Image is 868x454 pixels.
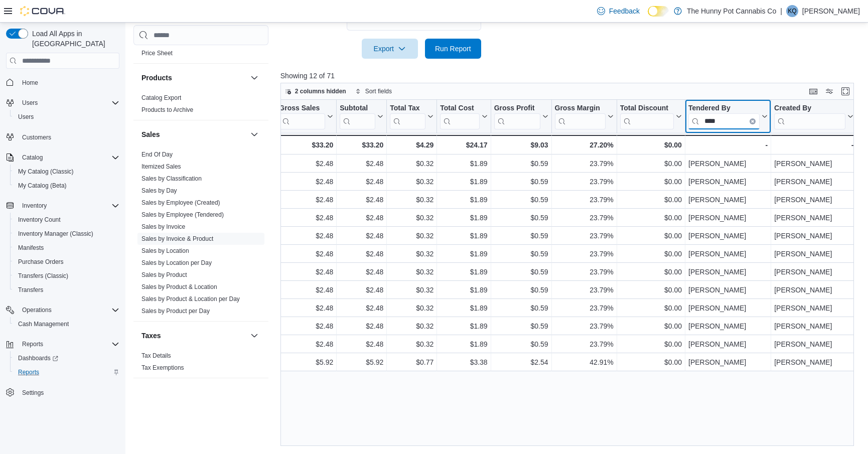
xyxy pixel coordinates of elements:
div: - [688,139,768,151]
div: $0.00 [620,230,682,242]
div: $2.48 [340,230,383,242]
div: $1.89 [440,302,487,314]
a: Inventory Count [14,214,65,226]
span: My Catalog (Classic) [18,168,74,176]
div: $2.48 [340,284,383,296]
a: Tax Details [141,352,171,359]
span: Catalog [18,152,119,164]
span: Transfers (Classic) [18,272,68,280]
div: 23.79% [554,320,613,332]
div: $0.32 [390,248,433,260]
button: Tendered ByClear input [688,104,768,129]
div: $24.17 [440,139,487,151]
a: Sales by Product per Day [141,308,210,315]
div: [PERSON_NAME] [688,248,768,260]
div: $2.48 [279,158,333,170]
div: $0.32 [390,338,433,350]
div: $0.32 [390,320,433,332]
div: $0.00 [620,248,682,260]
button: Settings [2,385,123,400]
button: Reports [2,337,123,351]
div: [PERSON_NAME] [774,338,853,350]
span: Reports [18,338,119,350]
span: Manifests [18,244,44,252]
div: [PERSON_NAME] [688,176,768,188]
span: Inventory [22,202,47,210]
div: 23.79% [554,266,613,278]
div: [PERSON_NAME] [774,356,853,368]
a: Catalog Export [141,94,181,101]
a: My Catalog (Classic) [14,166,78,178]
a: My Catalog (Beta) [14,180,71,192]
span: Users [22,99,38,107]
span: Customers [22,133,51,141]
div: Subtotal [340,104,375,129]
span: Home [22,79,38,87]
div: $0.00 [620,158,682,170]
div: 23.79% [554,248,613,260]
span: Export [368,39,412,59]
span: My Catalog (Beta) [14,180,119,192]
button: Taxes [248,330,260,342]
div: $0.59 [494,176,548,188]
div: $0.00 [620,338,682,350]
div: $2.48 [340,320,383,332]
h3: Products [141,73,172,83]
div: $2.48 [279,266,333,278]
span: Users [18,113,34,121]
img: Cova [20,6,65,16]
a: Dashboards [10,351,123,365]
span: Feedback [609,6,640,16]
a: Sales by Employee (Created) [141,199,220,206]
div: $2.48 [279,248,333,260]
div: 23.79% [554,176,613,188]
div: $0.32 [390,230,433,242]
div: 42.91% [554,356,613,368]
span: Products to Archive [141,106,193,114]
div: $0.59 [494,338,548,350]
div: $2.48 [279,212,333,224]
button: Users [2,96,123,110]
button: Subtotal [340,104,383,129]
div: [PERSON_NAME] [688,194,768,206]
button: Transfers [10,283,123,297]
div: Gross Profit [494,104,540,129]
div: $2.48 [279,302,333,314]
span: Sales by Invoice [141,223,185,231]
a: Settings [18,387,48,399]
span: Sort fields [365,87,392,95]
span: Inventory Manager (Classic) [18,230,93,238]
div: $2.48 [340,302,383,314]
a: Price Sheet [141,50,173,57]
div: $1.89 [440,248,487,260]
a: Products to Archive [141,106,193,113]
span: Customers [18,131,119,143]
div: Created By [774,104,845,129]
div: 23.79% [554,302,613,314]
div: Kobee Quinn [786,5,798,17]
button: Catalog [18,152,47,164]
div: $1.89 [440,194,487,206]
div: $2.48 [340,176,383,188]
span: Inventory [18,200,119,212]
div: $2.48 [279,194,333,206]
div: Total Tax [390,104,425,113]
span: Sales by Location [141,247,189,255]
span: Manifests [14,242,119,254]
div: Gross Profit [494,104,540,113]
div: [PERSON_NAME] [774,230,853,242]
a: End Of Day [141,151,173,158]
div: $2.48 [340,158,383,170]
div: $2.48 [340,338,383,350]
span: Dashboards [14,352,119,364]
span: Tax Exemptions [141,364,184,372]
div: $0.32 [390,266,433,278]
span: Sales by Employee (Created) [141,199,220,207]
div: 23.79% [554,284,613,296]
button: Users [18,97,42,109]
button: My Catalog (Classic) [10,165,123,179]
div: Taxes [133,350,268,378]
a: Dashboards [14,352,62,364]
span: Settings [18,386,119,399]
